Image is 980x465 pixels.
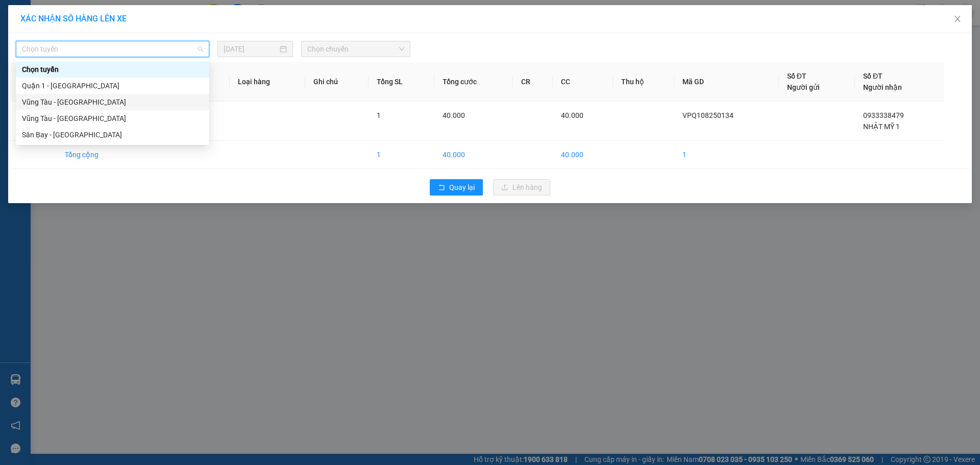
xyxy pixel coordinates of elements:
td: 1 [369,141,434,169]
span: Số ĐT [863,72,883,80]
td: 40.000 [553,141,613,169]
th: Tổng cước [434,62,513,102]
button: Close [943,5,972,34]
button: uploadLên hàng [493,179,550,195]
td: 1 [674,141,779,169]
div: Vũng Tàu - Sân Bay [16,110,209,127]
span: 40.000 [561,111,583,119]
span: Quay lại [449,182,475,193]
div: Vũng Tàu - Quận 1 [16,94,209,110]
th: Thu hộ [613,62,674,102]
span: Số ĐT [787,72,806,80]
div: Chọn tuyến [16,61,209,78]
span: 0933338479 [863,111,904,119]
span: Chọn chuyến [307,41,404,57]
span: NHẬT MỸ 1 [863,123,900,131]
span: 40.000 [443,111,465,119]
button: rollbackQuay lại [430,179,483,195]
div: Sân Bay - [GEOGRAPHIC_DATA] [22,129,203,140]
th: Mã GD [674,62,779,102]
span: VPQ108250134 [682,111,733,119]
td: Tổng cộng [57,141,141,169]
span: Người gửi [787,83,820,91]
td: 1 [11,102,57,141]
th: CC [553,62,613,102]
div: Vũng Tàu - [GEOGRAPHIC_DATA] [22,113,203,124]
th: STT [11,62,57,102]
span: 1 [377,111,381,119]
div: Sân Bay - Vũng Tàu [16,127,209,143]
th: Tổng SL [369,62,434,102]
div: Quận 1 - Vũng Tàu [16,78,209,94]
div: Chọn tuyến [22,64,203,75]
input: 13/08/2025 [224,43,278,55]
th: Ghi chú [305,62,369,102]
span: close [953,15,962,23]
span: rollback [438,184,445,192]
span: Chọn tuyến [22,41,203,57]
div: Vũng Tàu - [GEOGRAPHIC_DATA] [22,96,203,108]
th: CR [513,62,553,102]
span: XÁC NHẬN SỐ HÀNG LÊN XE [20,14,127,23]
span: Người nhận [863,83,902,91]
td: 40.000 [434,141,513,169]
div: Quận 1 - [GEOGRAPHIC_DATA] [22,80,203,91]
th: Loại hàng [230,62,305,102]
